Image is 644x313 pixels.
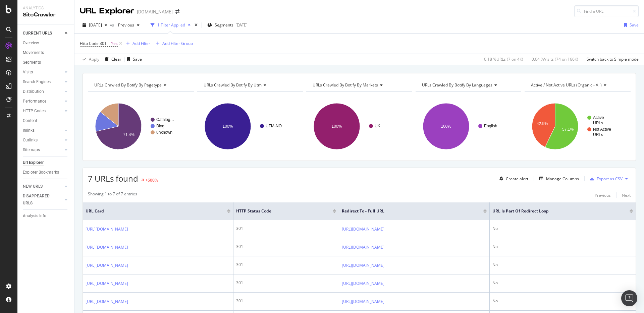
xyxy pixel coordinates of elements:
[531,82,602,88] span: Active / Not Active URLs (organic - all)
[88,97,181,155] div: A chart.
[215,22,233,28] span: Segments
[80,20,110,30] button: [DATE]
[23,49,44,56] div: Movements
[595,192,611,198] div: Previous
[266,124,282,128] text: UTM-NO
[492,226,633,232] div: No
[630,22,639,28] div: Save
[342,226,384,233] a: [URL][DOMAIN_NAME]
[416,97,508,155] svg: A chart.
[595,191,611,199] button: Previous
[157,22,185,28] div: 1 Filter Applied
[492,244,633,250] div: No
[111,39,118,48] span: Yes
[123,132,135,137] text: 71.4%
[342,262,384,269] a: [URL][DOMAIN_NAME]
[562,127,574,132] text: 57.1%
[88,173,138,184] span: 7 URLs found
[23,212,69,220] a: Analysis Info
[342,298,384,305] a: [URL][DOMAIN_NAME]
[108,41,110,46] span: =
[23,159,69,166] a: Url Explorer
[80,5,134,17] div: URL Explorer
[86,244,128,251] a: [URL][DOMAIN_NAME]
[102,54,121,65] button: Clear
[156,130,172,135] text: unknown
[23,98,46,105] div: Performance
[222,124,233,129] text: 100%
[546,176,579,182] div: Manage Columns
[492,280,633,286] div: No
[110,22,115,28] span: vs
[23,59,69,66] a: Segments
[584,54,639,65] button: Switch back to Simple mode
[23,30,63,37] a: CURRENT URLS
[313,82,378,88] span: URLs Crawled By Botify By markets
[23,69,63,76] a: Visits
[93,80,188,90] h4: URLs Crawled By Botify By pagetype
[23,127,63,134] a: Inlinks
[148,20,193,30] button: 1 Filter Applied
[593,127,611,132] text: Not Active
[86,280,128,287] a: [URL][DOMAIN_NAME]
[484,56,523,62] div: 0.18 % URLs ( 7 on 4K )
[23,169,59,176] div: Explorer Bookmarks
[156,117,174,122] text: Catalog…
[197,97,290,155] div: A chart.
[23,212,46,220] div: Analysis Info
[23,193,57,207] div: DISAPPEARED URLS
[133,56,142,62] div: Save
[23,183,63,190] a: NEW URLS
[236,262,336,268] div: 301
[236,298,336,304] div: 301
[621,20,639,30] button: Save
[622,192,631,198] div: Next
[621,290,637,306] div: Open Intercom Messenger
[492,298,633,304] div: No
[574,5,639,17] input: Find a URL
[23,193,63,207] a: DISAPPEARED URLS
[492,208,620,214] span: URL is Part of Redirect Loop
[236,244,336,250] div: 301
[175,9,179,14] div: arrow-right-arrow-left
[23,40,39,47] div: Overview
[86,208,225,214] span: URL Card
[597,176,623,182] div: Export as CSV
[332,124,342,129] text: 100%
[537,121,548,126] text: 42.9%
[193,22,199,28] div: times
[23,108,63,115] a: HTTP Codes
[23,59,41,66] div: Segments
[342,208,473,214] span: Redirect To - Full URL
[80,54,99,65] button: Apply
[537,175,579,183] button: Manage Columns
[88,191,137,199] div: Showing 1 to 7 of 7 entries
[441,124,451,129] text: 100%
[492,262,633,268] div: No
[306,97,399,155] svg: A chart.
[137,8,173,15] div: [DOMAIN_NAME]
[593,115,604,120] text: Active
[86,226,128,233] a: [URL][DOMAIN_NAME]
[23,117,37,124] div: Content
[236,208,323,214] span: HTTP Status Code
[587,56,639,62] div: Switch back to Simple mode
[23,88,44,95] div: Distribution
[23,159,44,166] div: Url Explorer
[23,183,43,190] div: NEW URLS
[23,137,38,144] div: Outlinks
[236,280,336,286] div: 301
[23,169,69,176] a: Explorer Bookmarks
[525,97,618,155] svg: A chart.
[145,177,158,183] div: +600%
[593,121,603,125] text: URLs
[23,49,69,56] a: Movements
[115,20,142,30] button: Previous
[156,124,164,128] text: Blog
[506,176,528,182] div: Create alert
[23,146,40,153] div: Sitemaps
[422,82,492,88] span: URLs Crawled By Botify By languages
